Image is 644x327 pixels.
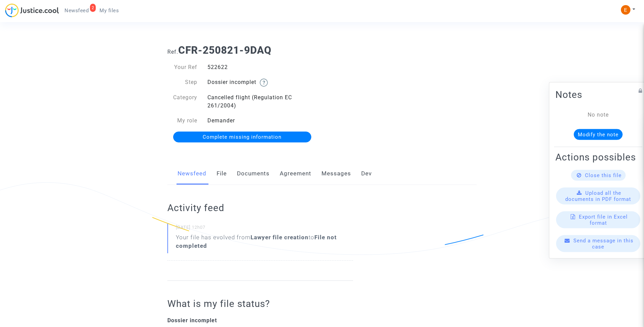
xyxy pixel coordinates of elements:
a: Documents [237,162,270,185]
span: Close this file [585,172,622,178]
b: Lawyer file creation [251,234,309,241]
small: [DATE] 12h07 [176,224,353,233]
a: Dev [361,162,372,185]
a: 2Newsfeed [59,5,94,16]
span: Complete missing information [203,134,281,140]
b: File not completed [176,234,337,249]
div: Dossier incomplet [167,316,353,325]
span: Ref. [167,49,178,55]
span: Upload all the documents in PDF format [565,190,631,202]
a: Messages [321,162,351,185]
img: jc-logo.svg [5,3,59,17]
span: Export file in Excel format [579,214,628,226]
div: Your Ref [162,63,202,71]
span: Newsfeed [65,7,89,14]
a: Newsfeed [178,162,206,185]
span: Send a message in this case [573,238,633,250]
div: 2 [90,4,96,12]
h2: What is my file status? [167,298,353,310]
h2: Notes [555,89,641,101]
div: My role [162,117,202,125]
h2: Activity feed [167,202,353,214]
h2: Actions possibles [555,151,641,163]
a: My files [94,5,124,16]
button: Modify the note [574,129,623,140]
div: Your file has evolved from to [176,233,353,250]
div: No note [566,111,631,119]
div: Category [162,93,202,110]
div: Cancelled flight (Regulation EC 261/2004) [202,93,322,110]
a: Agreement [280,162,311,185]
img: help.svg [260,79,268,87]
div: Step [162,78,202,87]
b: CFR-250821-9DAQ [178,44,272,56]
div: Dossier incomplet [202,78,322,87]
img: ACg8ocIeiFvHKe4dA5oeRFd_CiCnuxWUEc1A2wYhRJE3TTWt=s96-c [621,5,630,15]
span: My files [99,7,119,14]
a: File [217,162,227,185]
div: Demander [202,117,322,125]
div: 522622 [202,63,322,71]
